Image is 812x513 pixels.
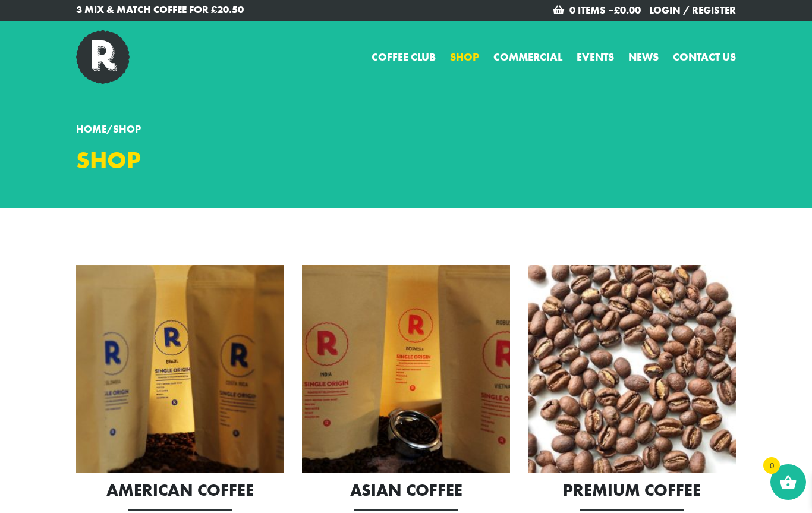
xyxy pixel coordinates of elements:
a: 3 Mix & Match Coffee for £20.50 [76,2,397,18]
span: / [76,122,141,136]
h1: Shop [76,146,397,175]
a: Events [577,49,614,65]
h2: American Coffee [76,482,284,499]
a: Shop [450,49,479,65]
a: Home [76,122,106,136]
bdi: 0.00 [614,4,641,17]
a: 0 items –£0.00 [569,4,641,17]
img: Premium Coffee [528,265,736,473]
span: 0 [763,457,780,474]
a: News [628,49,659,65]
a: Login / Register [649,4,736,17]
img: Relish Coffee [76,30,130,84]
a: Commercial [493,49,562,65]
span: £ [614,4,620,17]
h2: Premium Coffee [528,482,736,499]
a: Coffee Club [372,49,436,65]
img: American Coffee [76,265,284,473]
img: Asian Coffee [302,265,510,473]
span: Shop [113,122,141,136]
a: Contact us [673,49,736,65]
h2: Asian Coffee [302,482,510,499]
